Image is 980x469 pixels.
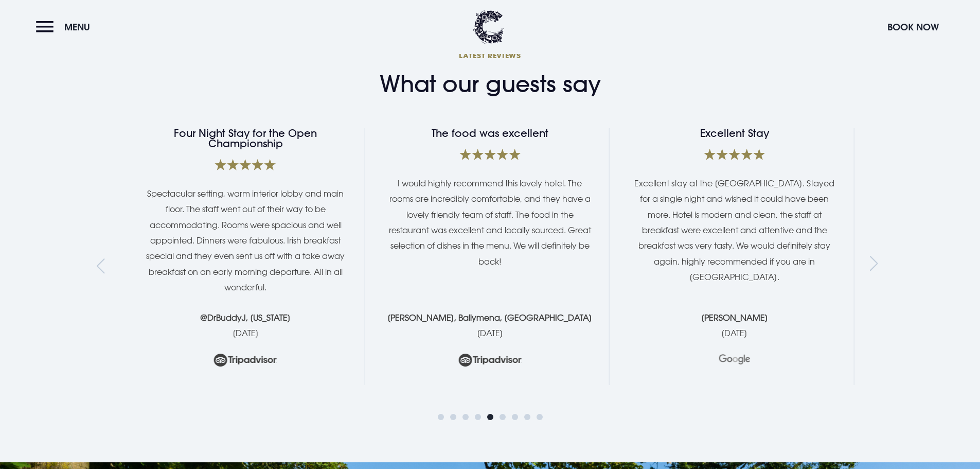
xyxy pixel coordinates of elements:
span: Go to slide 6 [500,414,506,420]
span: Go to slide 5 [487,414,493,420]
span: Go to slide 8 [524,414,530,420]
div: Next slide [870,258,884,274]
time: [DATE] [233,328,259,338]
h3: Latest Reviews [126,50,854,60]
div: Previous slide [97,258,111,274]
span: Go to slide 9 [537,414,543,420]
p: I would highly recommend this lovely hotel. The rooms are incredibly comfortable, and they have a... [386,176,594,269]
h4: Four Night Stay for the Open Championship [141,128,349,149]
h4: The food was excellent [386,128,594,138]
strong: [PERSON_NAME], Ballymena, [GEOGRAPHIC_DATA] [387,312,592,323]
time: [DATE] [721,328,747,338]
p: Excellent stay at the [GEOGRAPHIC_DATA]. Stayed for a single night and wished it could have been ... [630,176,839,285]
strong: @DrBuddyJ, [US_STATE] [200,312,291,323]
span: Go to slide 1 [438,414,444,420]
button: Menu [36,16,95,38]
img: Clandeboye Lodge [473,10,504,44]
p: Spectacular setting, warm interior lobby and main floor. The staff went out of their way to be ac... [141,186,349,296]
span: Go to slide 7 [512,414,518,420]
time: [DATE] [477,328,503,338]
span: Go to slide 3 [462,414,469,420]
span: Go to slide 4 [475,414,481,420]
h2: What our guests say [380,71,601,98]
span: Go to slide 2 [450,414,456,420]
strong: [PERSON_NAME] [701,312,768,323]
span: Menu [64,21,90,33]
h4: Excellent Stay [630,128,839,138]
button: Book Now [882,16,944,38]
